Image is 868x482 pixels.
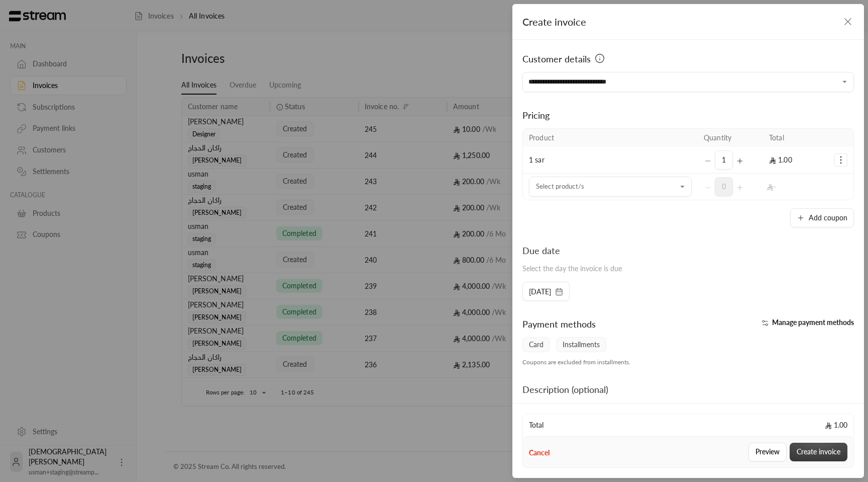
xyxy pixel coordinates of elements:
[763,174,828,200] td: -
[522,108,854,122] div: Pricing
[529,420,544,430] span: Total
[763,129,828,147] th: Total
[529,448,550,458] button: Cancel
[522,52,591,66] span: Customer details
[748,443,787,461] button: Preview
[556,337,606,352] span: Installments
[529,155,545,164] span: 1 sar
[790,443,847,461] button: Create invoice
[715,177,733,196] span: 0
[522,128,854,200] table: Selected Products
[839,76,851,88] button: Open
[522,337,550,352] span: Card
[529,287,551,297] span: [DATE]
[698,129,763,147] th: Quantity
[790,208,854,227] button: Add coupon
[677,181,689,193] button: Open
[523,129,698,147] th: Product
[522,384,608,395] span: Description (optional)
[522,244,622,258] div: Due date
[522,16,586,28] span: Create invoice
[517,358,859,366] div: Coupons are excluded from installments.
[769,155,792,164] span: 1.00
[825,420,847,430] span: 1.00
[522,264,622,273] span: Select the day the invoice is due
[715,150,733,170] span: 1
[522,318,596,330] span: Payment methods
[772,318,854,327] span: Manage payment methods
